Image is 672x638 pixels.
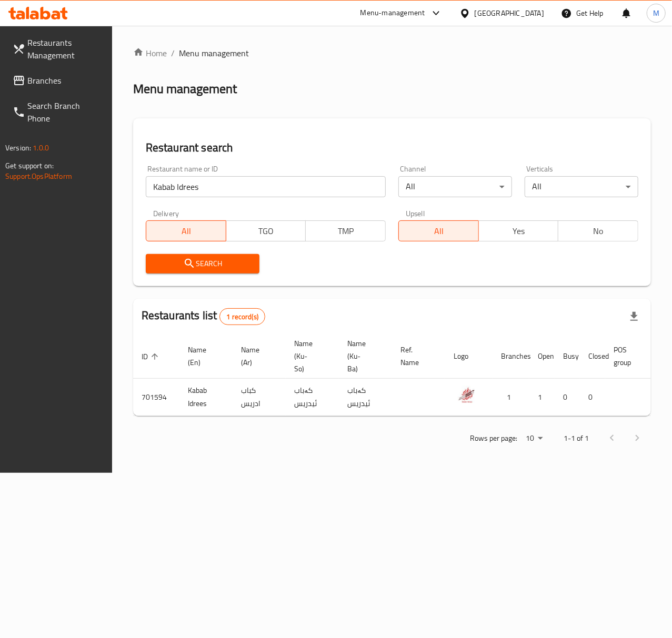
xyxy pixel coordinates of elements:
span: All [403,224,475,239]
nav: breadcrumb [133,47,651,59]
button: No [558,220,638,241]
div: Export file [621,304,647,329]
td: كباب ادريس [233,379,286,416]
td: 0 [580,379,605,416]
div: Menu-management [360,7,425,19]
span: Search [154,257,251,270]
a: Home [133,47,167,59]
span: 1.0.0 [33,141,49,155]
span: ID [142,350,162,363]
h2: Menu management [133,80,237,97]
button: All [398,220,479,241]
a: Restaurants Management [4,30,112,68]
span: Get support on: [5,159,54,173]
h2: Restaurants list [142,308,265,325]
span: Restaurants Management [27,36,104,62]
span: Yes [483,224,555,239]
div: All [398,176,512,197]
span: Name (Ar) [241,343,273,369]
button: Search [146,254,259,274]
button: TGO [226,220,306,241]
span: All [151,224,222,239]
li: / [171,47,175,59]
h2: Restaurant search [146,140,638,156]
p: 1-1 of 1 [564,432,589,445]
span: No [563,224,634,239]
span: Branches [27,74,104,87]
th: Closed [580,334,605,379]
button: Yes [478,220,559,241]
img: Kabab Idrees [454,382,480,408]
span: TMP [310,224,382,239]
td: کەباب ئیدریس [286,379,339,416]
th: Branches [493,334,529,379]
a: Support.OpsPlatform [5,169,72,183]
span: Name (Ku-Ba) [347,337,379,375]
span: Name (Ku-So) [294,337,326,375]
span: M [653,7,659,19]
a: Branches [4,68,112,93]
button: TMP [305,220,386,241]
div: Rows per page: [521,431,547,447]
span: 1 record(s) [220,312,265,322]
div: All [525,176,638,197]
span: Version: [5,141,31,155]
a: Search Branch Phone [4,93,112,131]
button: All [146,220,226,241]
input: Search for restaurant name or ID.. [146,176,386,197]
td: Kabab Idrees [179,379,233,416]
th: Busy [555,334,580,379]
label: Delivery [153,210,179,217]
th: Logo [445,334,493,379]
td: کەباب ئیدریس [339,379,392,416]
td: 701594 [133,379,179,416]
td: 0 [555,379,580,416]
span: TGO [230,224,302,239]
td: 1 [493,379,529,416]
div: Total records count [219,308,265,325]
span: Ref. Name [400,343,433,369]
div: [GEOGRAPHIC_DATA] [475,7,544,19]
span: Search Branch Phone [27,99,104,125]
td: 1 [529,379,555,416]
label: Upsell [406,210,425,217]
span: POS group [614,343,645,369]
span: Menu management [179,47,249,59]
span: Name (En) [188,343,220,369]
th: Open [529,334,555,379]
p: Rows per page: [470,432,517,445]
